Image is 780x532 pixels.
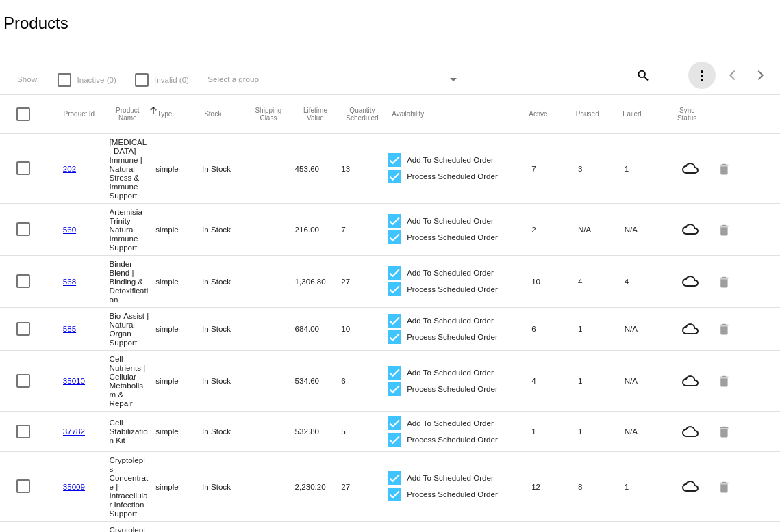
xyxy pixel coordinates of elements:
mat-header-cell: Availability [392,110,529,118]
span: Process Scheduled Order [407,431,498,448]
mat-cell: 10 [341,321,388,336]
mat-cell: 2,230.20 [295,479,342,494]
mat-icon: delete [717,476,733,497]
a: 35010 [63,376,85,385]
mat-cell: 4 [578,274,625,289]
mat-icon: delete [717,318,733,339]
span: Add To Scheduled Order [407,213,494,229]
span: Process Scheduled Order [407,168,498,185]
mat-icon: cloud_queue [670,321,710,337]
mat-cell: simple [155,274,202,289]
button: Change sorting for ShippingClass [251,107,286,122]
mat-cell: 1 [578,423,625,439]
a: 568 [63,277,76,286]
mat-cell: 534.60 [295,373,342,388]
button: Previous page [720,62,747,89]
button: Change sorting for StockLevel [204,110,221,118]
mat-cell: 4 [625,274,671,289]
span: Invalid (0) [154,72,189,88]
mat-cell: In Stock [202,161,249,176]
mat-cell: simple [155,373,202,388]
mat-icon: cloud_queue [670,478,710,494]
mat-cell: 8 [578,479,625,494]
span: Process Scheduled Order [407,329,498,345]
mat-icon: cloud_queue [670,273,710,289]
mat-cell: In Stock [202,222,249,237]
button: Change sorting for LifetimeValue [298,107,333,122]
mat-cell: 532.80 [295,423,342,439]
button: Change sorting for TotalQuantityScheduledPaused [576,110,599,118]
span: Process Scheduled Order [407,229,498,245]
mat-cell: N/A [625,321,671,336]
mat-cell: 453.60 [295,161,342,176]
a: 35009 [63,482,85,491]
span: Process Scheduled Order [407,281,498,297]
a: 585 [63,324,76,333]
button: Change sorting for ExternalId [64,110,95,118]
button: Change sorting for TotalQuantityScheduledActive [529,110,547,118]
mat-cell: N/A [625,373,671,388]
span: Process Scheduled Order [407,486,498,503]
mat-icon: search [634,64,651,85]
mat-cell: 1,306.80 [295,274,342,289]
mat-cell: 1 [625,161,671,176]
mat-cell: 1 [625,479,671,494]
mat-cell: 1 [578,373,625,388]
mat-icon: delete [717,219,733,240]
mat-cell: 3 [578,161,625,176]
mat-cell: 12 [531,479,578,494]
mat-cell: Artemisia Trinity | Natural Immune Support [110,204,156,255]
mat-cell: Binder Blend | Binding & Detoxification [110,256,156,307]
mat-cell: 1 [578,321,625,336]
mat-cell: Bio-Assist | Natural Organ Support [110,308,156,350]
span: Add To Scheduled Order [407,364,494,381]
span: Inactive (0) [77,72,116,88]
mat-cell: In Stock [202,274,249,289]
mat-cell: simple [155,222,202,237]
mat-icon: delete [717,421,733,442]
mat-icon: cloud_queue [670,373,710,389]
mat-cell: Cryptolepis Concentrate | Intracellular Infection Support [110,452,156,521]
mat-cell: 7 [341,222,388,237]
mat-cell: In Stock [202,479,249,494]
mat-cell: 684.00 [295,321,342,336]
mat-cell: 27 [341,479,388,494]
a: 202 [63,164,76,173]
mat-cell: simple [155,479,202,494]
mat-cell: N/A [578,222,625,237]
span: Add To Scheduled Order [407,152,494,168]
mat-cell: 4 [531,373,578,388]
mat-cell: 1 [531,423,578,439]
h2: Products [3,14,68,33]
button: Change sorting for TotalQuantityFailed [622,110,641,118]
mat-cell: 6 [341,373,388,388]
mat-icon: more_vert [694,68,710,84]
mat-icon: delete [717,158,733,179]
mat-select: Select a group [207,71,460,88]
span: Add To Scheduled Order [407,265,494,281]
mat-cell: Cell Stabilization Kit [110,414,156,448]
span: Add To Scheduled Order [407,415,494,431]
mat-cell: [MEDICAL_DATA] Immune | Natural Stress & Immune Support [110,134,156,203]
mat-cell: N/A [625,222,671,237]
mat-icon: delete [717,271,733,292]
mat-cell: 13 [341,161,388,176]
mat-cell: simple [155,423,202,439]
mat-icon: cloud_queue [670,423,710,440]
mat-cell: simple [155,161,202,176]
mat-icon: delete [717,370,733,391]
a: 37782 [63,427,85,436]
mat-cell: In Stock [202,373,249,388]
mat-cell: 7 [531,161,578,176]
mat-cell: Cell Nutrients | Cellular Metabolism & Repair [110,351,156,411]
mat-cell: 6 [531,321,578,336]
mat-cell: 5 [341,423,388,439]
span: Process Scheduled Order [407,381,498,397]
span: Show: [17,75,39,83]
mat-cell: 2 [531,222,578,237]
a: 560 [63,225,76,234]
button: Next page [747,62,775,89]
span: Add To Scheduled Order [407,470,494,486]
button: Change sorting for ProductType [158,110,173,118]
button: Change sorting for QuantityScheduled [345,107,380,122]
